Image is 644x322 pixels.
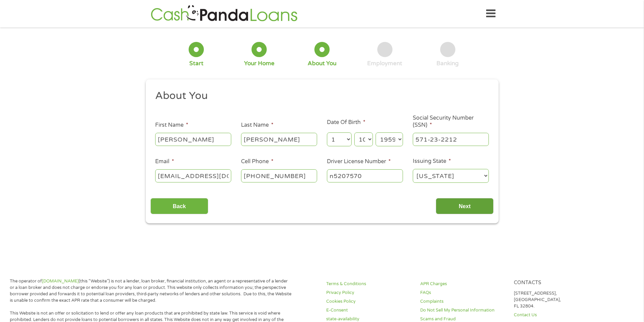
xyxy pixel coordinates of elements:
p: The operator of (this “Website”) is not a lender, loan broker, financial institution, an agent or... [10,278,292,304]
div: Start [189,60,204,67]
label: Cell Phone [241,158,273,165]
a: Complaints [420,298,506,305]
label: Last Name [241,122,273,129]
a: FAQs [420,290,506,296]
a: Terms & Conditions [326,281,412,287]
div: Employment [367,60,402,67]
div: Your Home [244,60,275,67]
a: Contact Us [514,312,600,318]
a: Cookies Policy [326,298,412,305]
input: John [155,133,231,146]
a: APR Charges [420,281,506,287]
label: Date Of Birth [327,119,365,126]
p: [STREET_ADDRESS], [GEOGRAPHIC_DATA], FL 32804. [514,290,600,309]
div: Banking [436,60,459,67]
a: Do Not Sell My Personal Information [420,307,506,314]
label: Social Security Number (SSN) [413,115,489,129]
img: GetLoanNow Logo [149,4,300,23]
input: Next [436,198,494,215]
input: (541) 754-3010 [241,169,317,182]
input: Back [150,198,208,215]
a: [DOMAIN_NAME] [42,278,79,284]
label: Driver License Number [327,158,391,165]
input: Smith [241,133,317,146]
a: Privacy Policy [326,290,412,296]
label: Issuing State [413,158,451,165]
h4: Contacts [514,280,600,286]
input: john@gmail.com [155,169,231,182]
input: 078-05-1120 [413,133,489,146]
div: About You [308,60,336,67]
a: E-Consent [326,307,412,314]
h2: About You [155,89,484,103]
label: First Name [155,122,188,129]
label: Email [155,158,174,165]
